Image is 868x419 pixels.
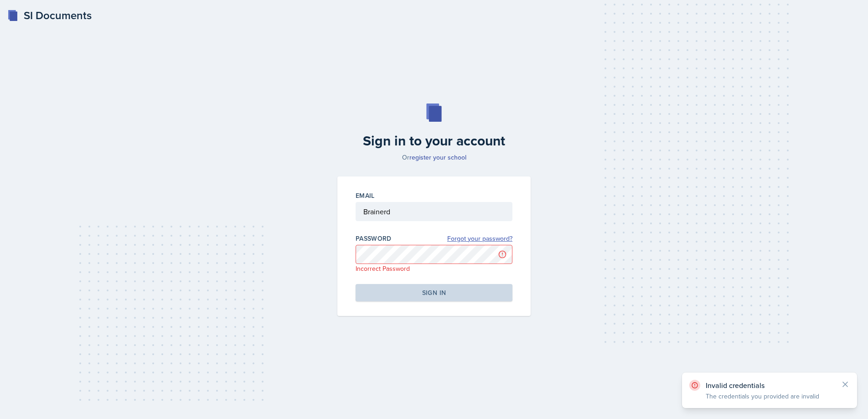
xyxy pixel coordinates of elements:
h2: Sign in to your account [332,133,536,149]
a: Forgot your password? [447,234,512,243]
label: Password [356,234,392,243]
label: Email [356,191,375,200]
a: SI Documents [7,7,92,24]
p: Invalid credentials [706,381,833,390]
p: Or [332,153,536,162]
button: Sign in [356,284,512,301]
div: Sign in [422,288,446,297]
a: register your school [409,153,466,162]
input: Email [356,202,512,221]
p: Incorrect Password [356,264,512,273]
p: The credentials you provided are invalid [706,392,833,401]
